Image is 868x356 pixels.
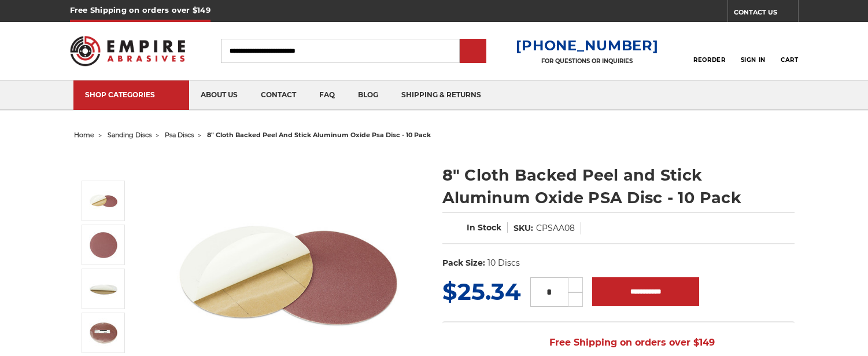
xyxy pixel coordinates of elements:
span: Reorder [693,56,725,64]
dt: SKU: [514,222,533,234]
a: shipping & returns [390,80,493,110]
span: 8" cloth backed peel and stick aluminum oxide psa disc - 10 pack [207,131,431,139]
span: Free Shipping on orders over $149 [522,331,715,354]
img: Empire Abrasives [70,28,186,74]
a: Cart [781,38,798,64]
a: psa discs [165,131,194,139]
img: peel and stick psa aluminum oxide disc [89,230,118,259]
a: home [74,131,94,139]
span: Sign In [741,56,766,64]
span: $25.34 [442,277,521,306]
img: sticky backed sanding disc [89,274,118,303]
a: [PHONE_NUMBER] [516,37,658,54]
span: Cart [781,56,798,64]
span: In Stock [467,222,501,233]
a: faq [308,80,346,110]
a: about us [189,80,249,110]
img: clothed backed AOX PSA - 10 Pack [89,318,118,347]
a: CONTACT US [734,6,798,22]
dd: 10 Discs [487,257,520,269]
p: FOR QUESTIONS OR INQUIRIES [516,57,658,65]
div: SHOP CATEGORIES [85,90,178,99]
h1: 8" Cloth Backed Peel and Stick Aluminum Oxide PSA Disc - 10 Pack [442,164,795,209]
dd: CPSAA08 [536,222,575,234]
a: Reorder [693,38,725,63]
img: 8 inch Aluminum Oxide PSA Sanding Disc with Cloth Backing [89,186,118,215]
a: SHOP CATEGORIES [73,80,189,110]
dt: Pack Size: [442,257,485,269]
a: blog [346,80,390,110]
a: contact [249,80,308,110]
a: sanding discs [108,131,152,139]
